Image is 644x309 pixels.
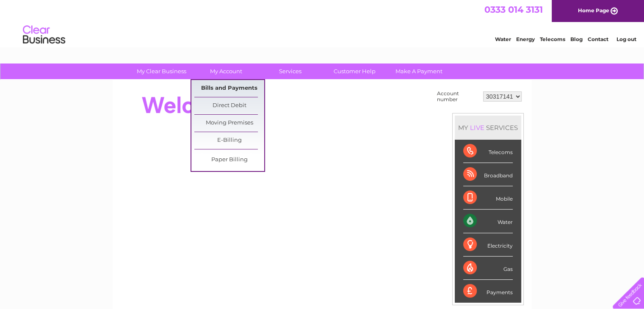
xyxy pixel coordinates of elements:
a: Bills and Payments [194,80,264,97]
a: Log out [616,36,636,42]
a: Services [255,63,325,79]
a: Direct Debit [194,97,264,114]
td: Account number [435,88,481,105]
a: Customer Help [320,63,390,79]
div: Gas [463,257,513,280]
div: LIVE [468,124,486,132]
a: Paper Billing [194,152,264,168]
a: Water [495,36,511,42]
a: Telecoms [540,36,565,42]
a: My Clear Business [127,63,196,79]
div: Electricity [463,233,513,257]
a: Moving Premises [194,115,264,132]
div: Mobile [463,186,513,210]
a: Blog [570,36,583,42]
a: Energy [516,36,535,42]
a: E-Billing [194,132,264,149]
a: 0333 014 3131 [484,4,543,15]
div: Broadband [463,163,513,186]
a: My Account [191,63,261,79]
div: Water [463,210,513,233]
a: Contact [588,36,608,42]
div: Clear Business is a trading name of Verastar Limited (registered in [GEOGRAPHIC_DATA] No. 3667643... [122,5,522,41]
div: MY SERVICES [455,116,521,140]
div: Telecoms [463,140,513,163]
a: Make A Payment [384,63,454,79]
img: logo.png [22,22,66,48]
div: Payments [463,280,513,303]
